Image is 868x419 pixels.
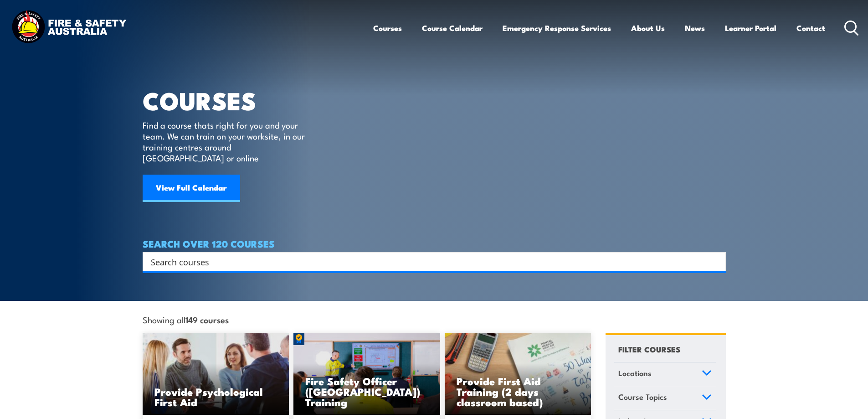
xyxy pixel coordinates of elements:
[503,16,611,40] a: Emergency Response Services
[153,255,708,268] form: Search form
[685,16,705,40] a: News
[725,16,776,40] a: Learner Portal
[143,333,289,415] img: Mental Health First Aid Training Course from Fire & Safety Australia
[614,386,716,410] a: Course Topics
[305,376,428,407] h3: Fire Safety Officer ([GEOGRAPHIC_DATA]) Training
[618,367,652,379] span: Locations
[445,333,591,415] img: Mental Health First Aid Training (Standard) – Classroom
[143,119,309,163] p: Find a course thats right for you and your team. We can train on your worksite, in our training c...
[143,175,240,202] a: View Full Calendar
[422,16,483,40] a: Course Calendar
[373,16,402,40] a: Courses
[143,333,289,415] a: Provide Psychological First Aid
[143,89,318,111] h1: COURSES
[457,376,580,407] h3: Provide First Aid Training (2 days classroom based)
[293,333,440,415] a: Fire Safety Officer ([GEOGRAPHIC_DATA]) Training
[796,16,825,40] a: Contact
[614,362,716,386] a: Locations
[151,255,706,269] input: Search input
[618,391,667,403] span: Course Topics
[710,255,723,268] button: Search magnifier button
[445,333,591,415] a: Provide First Aid Training (2 days classroom based)
[618,343,680,355] h4: FILTER COURSES
[143,315,229,324] span: Showing all
[143,238,726,248] h4: SEARCH OVER 120 COURSES
[185,313,229,326] strong: 149 courses
[293,333,440,415] img: Fire Safety Advisor
[631,16,665,40] a: About Us
[154,386,277,407] h3: Provide Psychological First Aid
